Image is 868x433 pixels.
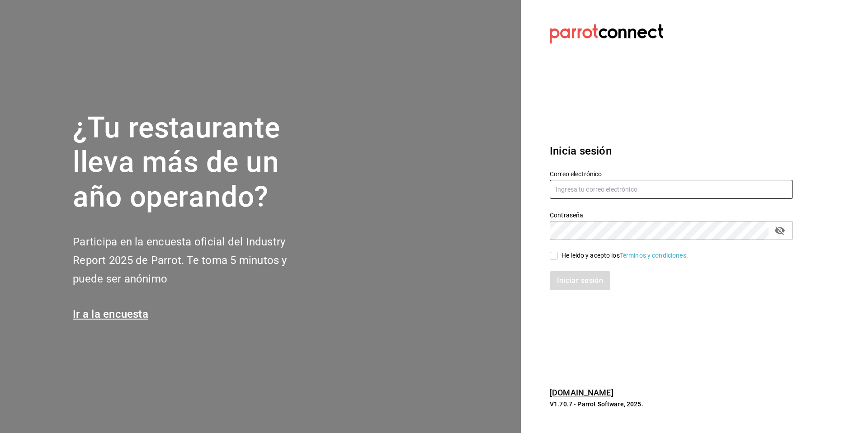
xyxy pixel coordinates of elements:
[620,252,688,259] a: Términos y condiciones.
[550,143,793,159] h3: Inicia sesión
[73,233,317,288] h2: Participa en la encuesta oficial del Industry Report 2025 de Parrot. Te toma 5 minutos y puede se...
[561,251,688,260] div: He leído y acepto los
[550,388,613,397] a: [DOMAIN_NAME]
[73,111,317,215] h1: ¿Tu restaurante lleva más de un año operando?
[550,212,793,218] label: Contraseña
[772,223,788,238] button: passwordField
[550,400,793,409] p: V1.70.7 - Parrot Software, 2025.
[550,180,793,199] input: Ingresa tu correo electrónico
[73,308,148,320] a: Ir a la encuesta
[550,170,793,177] label: Correo electrónico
